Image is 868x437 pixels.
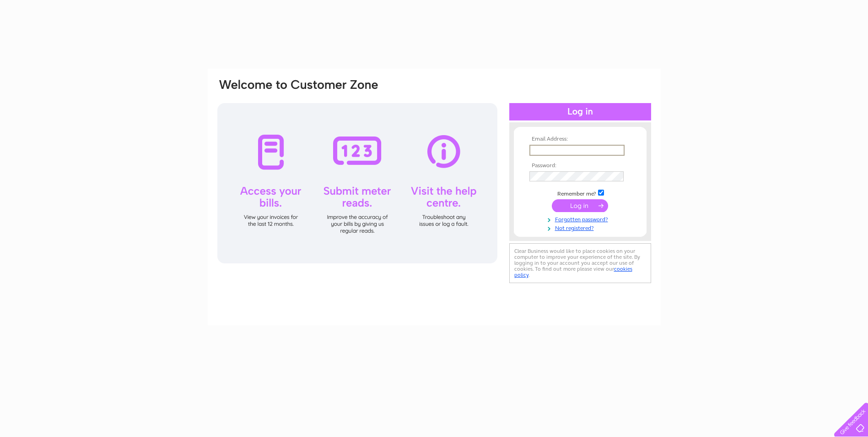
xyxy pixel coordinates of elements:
[529,214,633,223] a: Forgotten password?
[509,243,651,283] div: Clear Business would like to place cookies on your computer to improve your experience of the sit...
[527,163,633,169] th: Password:
[527,136,633,142] th: Email Address:
[514,266,632,278] a: cookies policy
[529,223,633,232] a: Not registered?
[552,199,608,212] input: Submit
[527,188,633,197] td: Remember me?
